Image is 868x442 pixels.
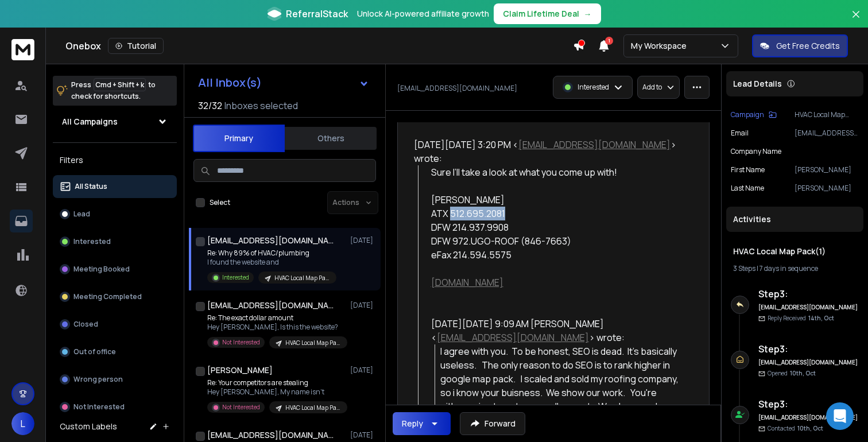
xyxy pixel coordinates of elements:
[53,340,177,363] button: Out of office
[733,246,857,257] h1: HVAC Local Map Pack(1)
[731,184,764,193] p: Last Name
[222,273,249,282] p: Interested
[53,230,177,253] button: Interested
[207,235,334,246] h1: [EMAIL_ADDRESS][DOMAIN_NAME]
[53,175,177,198] button: All Status
[53,313,177,336] button: Closed
[731,110,777,119] button: Campaign
[207,429,334,441] h1: [EMAIL_ADDRESS][DOMAIN_NAME]
[350,236,376,245] p: [DATE]
[193,125,285,152] button: Primary
[776,40,840,52] p: Get Free Credits
[108,38,164,54] button: Tutorial
[758,287,859,301] h6: Step 3 :
[731,110,764,119] p: Campaign
[790,369,816,377] span: 10th, Oct
[207,313,345,323] p: Re: The exact dollar amount
[222,338,260,347] p: Not Interested
[73,265,130,274] p: Meeting Booked
[431,276,503,289] a: [DOMAIN_NAME]
[642,83,662,92] p: Add to
[285,339,340,347] p: HVAC Local Map Pack(1)
[848,7,863,34] button: Close banner
[402,418,423,429] div: Reply
[731,165,765,175] p: First Name
[350,431,376,440] p: [DATE]
[71,79,156,102] p: Press to check for shortcuts.
[731,129,749,138] p: Email
[207,387,345,397] p: Hey [PERSON_NAME], My name isn't
[73,320,98,329] p: Closed
[808,314,834,322] span: 14th, Oct
[53,203,177,226] button: Lead
[285,404,340,412] p: HVAC Local Map Pack(1)
[758,342,859,356] h6: Step 3 :
[768,369,816,378] p: Opened
[73,375,123,384] p: Wrong person
[795,129,859,138] p: [EMAIL_ADDRESS][DOMAIN_NAME]
[437,331,589,344] a: [EMAIL_ADDRESS][DOMAIN_NAME]
[826,402,854,430] div: Open Intercom Messenger
[759,263,818,273] span: 7 days in sequence
[53,396,177,418] button: Not Interested
[207,365,273,376] h1: [PERSON_NAME]
[752,34,848,57] button: Get Free Credits
[795,184,859,193] p: [PERSON_NAME]
[397,84,517,93] p: [EMAIL_ADDRESS][DOMAIN_NAME]
[733,263,755,273] span: 3 Steps
[207,378,345,387] p: Re: Your competitors are stealing
[758,303,859,312] h6: [EMAIL_ADDRESS][DOMAIN_NAME]
[494,3,601,24] button: Claim Lifetime Deal→
[733,78,782,90] p: Lead Details
[207,249,336,258] p: Re: Why 89% of HVAC/plumbing
[605,37,613,45] span: 1
[53,110,177,133] button: All Campaigns
[198,77,262,88] h1: All Inbox(s)
[53,285,177,308] button: Meeting Completed
[631,40,691,52] p: My Workspace
[65,38,573,54] div: Onebox
[518,138,671,151] a: [EMAIL_ADDRESS][DOMAIN_NAME]
[73,237,111,246] p: Interested
[224,99,298,113] h3: Inboxes selected
[189,71,378,94] button: All Inbox(s)
[431,165,684,289] div: Sure I’ll take a look at what you come up with!
[75,182,107,191] p: All Status
[414,138,684,165] div: [DATE][DATE] 3:20 PM < > wrote:
[460,412,525,435] button: Forward
[768,424,823,433] p: Contacted
[207,258,336,267] p: I found the website and
[795,110,859,119] p: HVAC Local Map Pack(1)
[11,412,34,435] button: L
[431,317,684,344] div: [DATE][DATE] 9:09 AM [PERSON_NAME] < > wrote:
[431,193,684,289] div: [PERSON_NAME] ATX 512.695.2081 DFW 214.937.9908 DFW 972.UGO-ROOF (846-7663) eFax 214.594.5575
[758,358,859,367] h6: [EMAIL_ADDRESS][DOMAIN_NAME]
[578,83,609,92] p: Interested
[207,323,345,332] p: Hey [PERSON_NAME], Is this the website?
[73,210,90,219] p: Lead
[584,8,592,20] span: →
[53,368,177,391] button: Wrong person
[285,126,377,151] button: Others
[222,403,260,412] p: Not Interested
[768,314,834,323] p: Reply Received
[726,207,863,232] div: Activities
[733,264,857,273] div: |
[210,198,230,207] label: Select
[53,258,177,281] button: Meeting Booked
[357,8,489,20] p: Unlock AI-powered affiliate growth
[62,116,118,127] h1: All Campaigns
[758,413,859,422] h6: [EMAIL_ADDRESS][DOMAIN_NAME]
[393,412,451,435] button: Reply
[73,347,116,356] p: Out of office
[53,152,177,168] h3: Filters
[797,424,823,432] span: 10th, Oct
[274,274,330,282] p: HVAC Local Map Pack(1)
[350,366,376,375] p: [DATE]
[350,301,376,310] p: [DATE]
[758,397,859,411] h6: Step 3 :
[286,7,348,21] span: ReferralStack
[60,421,117,432] h3: Custom Labels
